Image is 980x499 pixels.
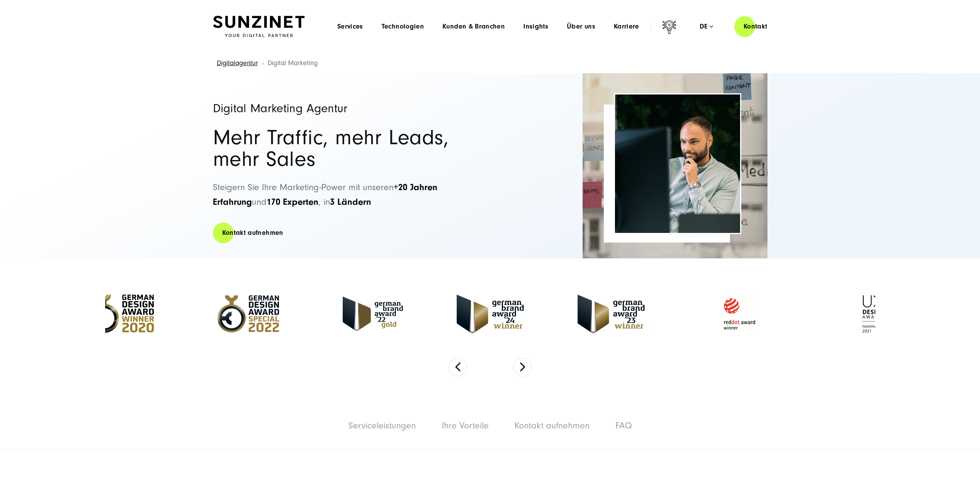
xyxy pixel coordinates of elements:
[514,420,590,431] a: Kontakt aufnehmen
[330,197,371,207] strong: 3 Ländern
[348,420,416,431] a: Serviceleistungen
[700,23,713,30] div: de
[833,291,914,337] img: UX Design Award 2021 Nomination - Full Service Digitalagentur SUNZINET
[266,197,318,207] strong: 170 Experten
[90,295,154,333] img: German Design Award Winner 2020 - Full Service Digitalagentur SUNZINET
[213,182,437,207] span: Steigern Sie Ihre Marketing-Power mit unseren und , in
[567,23,595,30] a: Über uns
[442,23,505,30] a: Kunden & Branchen
[213,102,482,115] h1: Digital Marketing Agentur
[382,23,424,30] a: Technologien
[449,358,467,376] button: Previous
[208,291,289,337] img: German Design Award Speacial - Full Service Digitalagentur SUNZINET
[337,23,363,30] a: Services
[513,358,532,376] button: Next
[734,15,777,37] a: Kontakt
[615,94,740,233] img: Full-Service Digitalagentur SUNZINET - Digital Marketing
[699,291,779,337] img: Reddot Award Winner - Full Service Digitalagentur SUNZINET
[523,23,548,30] a: Insights
[213,16,305,37] img: SUNZINET Full Service Digital Agentur
[268,59,318,67] span: Digital Marketing
[213,182,437,207] strong: +20 Jahren Erfahrung
[578,295,645,333] img: German Brand Award 2023 Winner - Full Service digital agentur SUNZINET
[217,59,258,67] a: Digitalagentur
[457,295,524,333] img: German-Brand-Award - Full Service digital agentur SUNZINET
[213,127,482,170] h2: Mehr Traffic, mehr Leads, mehr Sales
[343,297,403,331] img: German Brand Award 2022 Gold Winner - Full Service Digitalagentur SUNZINET
[583,73,767,258] img: Full-Service Digitalagentur SUNZINET - Digital Marketing_2
[442,420,489,431] a: Ihre Vorteile
[615,420,632,431] a: FAQ
[614,23,639,30] a: Karriere
[213,222,293,244] a: Kontakt aufnehmen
